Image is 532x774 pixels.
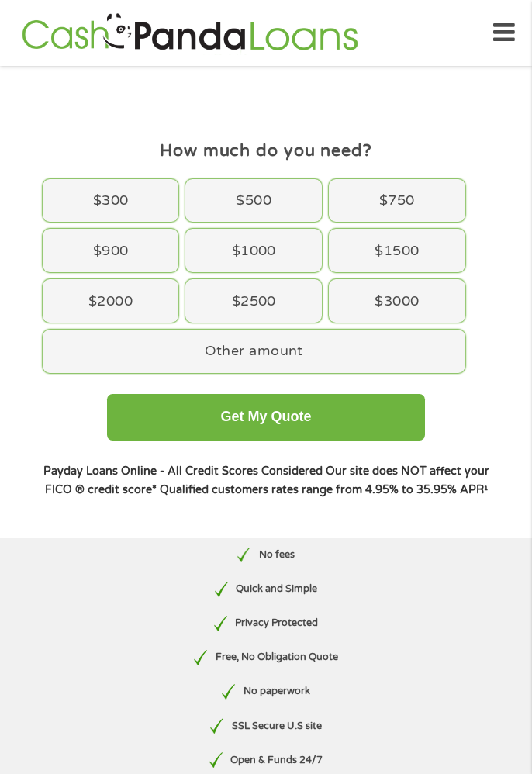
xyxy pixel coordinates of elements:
[160,483,488,496] strong: Qualified customers rates range from 4.95% to 35.95% APR¹
[185,229,322,272] div: $1000
[329,179,465,223] div: $750
[107,394,425,441] button: Get My Quote
[244,684,310,699] p: No paperwork
[236,582,317,596] p: Quick and Simple
[43,465,323,478] strong: Payday Loans Online - All Credit Scores Considered
[43,179,179,223] div: $300
[259,548,295,562] p: No fees
[17,11,363,55] img: GetLoanNow Logo
[43,279,179,323] div: $2000
[43,330,465,373] div: Other amount
[45,465,489,496] strong: Our site does NOT affect your FICO ® credit score*
[216,650,338,665] p: Free, No Obligation Quote
[185,279,322,323] div: $2500
[230,753,323,768] p: Open & Funds 24/7
[185,179,322,223] div: $500
[232,719,322,734] p: SSL Secure U.S site
[39,140,492,161] h4: How much do you need?
[235,616,318,631] p: Privacy Protected
[329,279,465,323] div: $3000
[329,229,465,272] div: $1500
[43,229,179,272] div: $900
